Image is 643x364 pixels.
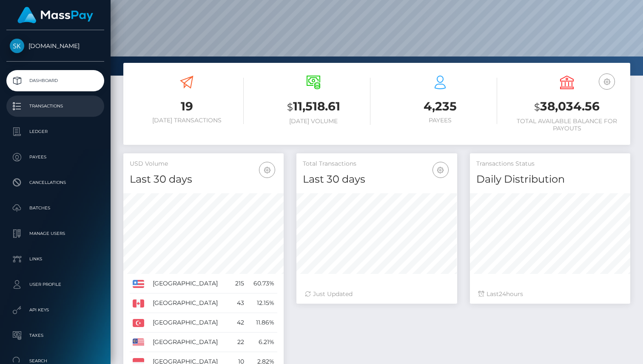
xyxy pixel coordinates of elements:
[10,253,101,265] p: Links
[133,319,144,327] img: TR.png
[510,118,624,132] h6: Total Available Balance for Payouts
[150,274,230,293] td: [GEOGRAPHIC_DATA]
[230,313,247,333] td: 42
[534,101,540,113] small: $
[230,293,247,313] td: 43
[6,147,104,168] a: Payees
[303,172,450,187] h4: Last 30 days
[10,304,101,316] p: API Keys
[10,202,101,214] p: Batches
[10,100,101,113] p: Transactions
[305,290,448,299] div: Just Updated
[10,125,101,138] p: Ledger
[476,172,624,187] h4: Daily Distribution
[247,274,278,293] td: 60.73%
[150,293,230,313] td: [GEOGRAPHIC_DATA]
[10,176,101,189] p: Cancellations
[230,333,247,352] td: 22
[10,74,101,87] p: Dashboard
[130,117,244,124] h6: [DATE] Transactions
[6,70,104,91] a: Dashboard
[510,98,624,116] h3: 38,034.56
[17,7,93,23] img: MassPay Logo
[6,223,104,244] a: Manage Users
[133,299,144,307] img: CA.png
[6,121,104,142] a: Ledger
[133,280,144,288] img: US.png
[256,98,370,116] h3: 11,518.61
[6,325,104,346] a: Taxes
[476,160,624,168] h5: Transactions Status
[287,101,293,113] small: $
[247,333,278,352] td: 6.21%
[130,172,277,187] h4: Last 30 days
[130,160,277,168] h5: USD Volume
[10,39,24,53] img: Skin.Land
[247,313,278,333] td: 11.86%
[383,117,497,124] h6: Payees
[230,274,247,293] td: 215
[10,151,101,164] p: Payees
[383,98,497,115] h3: 4,235
[6,274,104,295] a: User Profile
[133,339,144,346] img: MY.png
[10,329,101,342] p: Taxes
[6,248,104,270] a: Links
[10,227,101,240] p: Manage Users
[150,333,230,352] td: [GEOGRAPHIC_DATA]
[6,42,104,50] span: [DOMAIN_NAME]
[6,172,104,193] a: Cancellations
[6,198,104,219] a: Batches
[6,96,104,117] a: Transactions
[499,290,506,298] span: 24
[478,290,622,299] div: Last hours
[256,118,370,125] h6: [DATE] Volume
[150,313,230,333] td: [GEOGRAPHIC_DATA]
[247,293,278,313] td: 12.15%
[6,299,104,321] a: API Keys
[303,160,450,168] h5: Total Transactions
[130,98,244,115] h3: 19
[10,278,101,291] p: User Profile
